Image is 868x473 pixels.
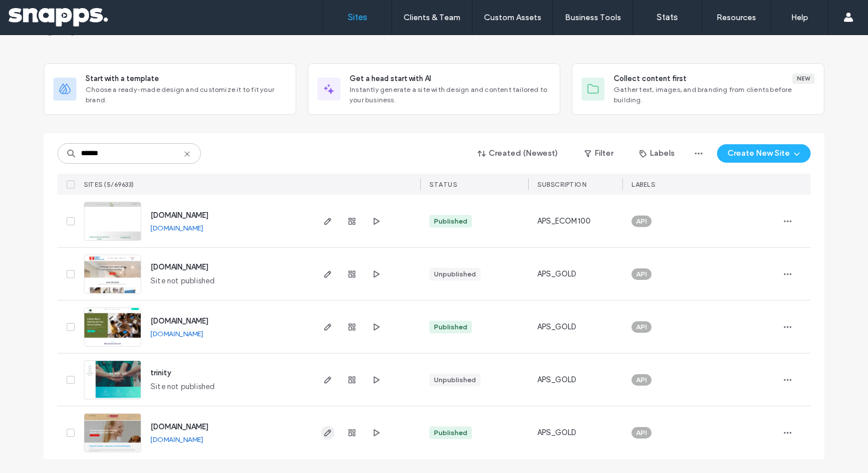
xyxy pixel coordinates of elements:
[150,211,208,220] a: [DOMAIN_NAME]
[150,422,208,431] a: [DOMAIN_NAME]
[150,275,215,287] span: Site not published
[636,216,647,226] span: API
[86,84,286,105] span: Choose a ready-made design and customize it to fit your brand.
[636,375,647,385] span: API
[614,84,815,105] span: Gather text, images, and branding from clients before building.
[537,268,576,280] span: APS_GOLD
[791,13,808,22] label: Help
[434,428,467,438] div: Published
[614,73,687,84] span: Collect content first
[537,427,576,439] span: APS_GOLD
[434,322,467,332] div: Published
[429,180,457,189] span: STATUS
[717,144,811,163] button: Create New Site
[308,63,560,115] div: Get a head start with AIInstantly generate a site with design and content tailored to your business.
[44,63,296,115] div: Start with a templateChoose a ready-made design and customize it to fit your brand.
[150,435,203,444] a: [DOMAIN_NAME]
[150,263,208,271] a: [DOMAIN_NAME]
[150,368,171,377] a: trinity
[434,216,467,226] div: Published
[631,180,655,189] span: LABELS
[84,180,134,189] span: SITES (5/69633)
[350,73,431,84] span: Get a head start with AI
[434,269,476,279] div: Unpublished
[348,12,367,22] label: Sites
[636,428,647,438] span: API
[150,224,203,232] a: [DOMAIN_NAME]
[404,13,460,22] label: Clients & Team
[572,63,824,115] div: Collect content firstNewGather text, images, and branding from clients before building.
[636,269,647,279] span: API
[150,329,203,338] a: [DOMAIN_NAME]
[26,8,50,18] span: Help
[468,144,568,163] button: Created (Newest)
[565,13,621,22] label: Business Tools
[573,144,625,163] button: Filter
[657,12,678,22] label: Stats
[484,13,541,22] label: Custom Assets
[86,73,159,84] span: Start with a template
[537,321,576,333] span: APS_GOLD
[150,317,208,325] a: [DOMAIN_NAME]
[792,74,815,84] div: New
[150,381,215,393] span: Site not published
[537,216,591,227] span: APS_ECOM100
[350,84,551,105] span: Instantly generate a site with design and content tailored to your business.
[636,322,647,332] span: API
[537,374,576,386] span: APS_GOLD
[537,180,586,189] span: SUBSCRIPTION
[716,13,756,22] label: Resources
[629,144,685,163] button: Labels
[434,375,476,385] div: Unpublished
